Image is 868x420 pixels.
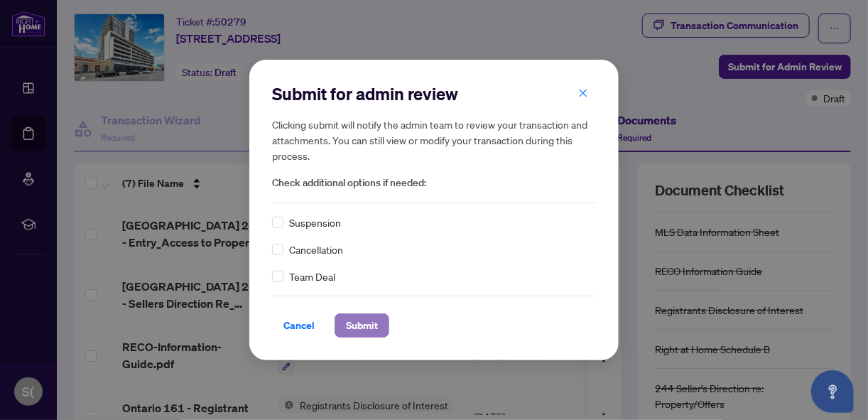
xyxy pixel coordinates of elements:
[272,313,326,338] button: Cancel
[578,88,588,98] span: close
[272,117,596,163] h5: Clicking submit will notify the admin team to review your transaction and attachments. You can st...
[283,314,315,337] span: Cancel
[346,314,378,337] span: Submit
[289,269,335,284] span: Team Deal
[335,313,389,338] button: Submit
[289,215,341,230] span: Suspension
[289,242,343,257] span: Cancellation
[272,82,596,105] h2: Submit for admin review
[811,370,854,413] button: Open asap
[272,175,596,191] span: Check additional options if needed:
